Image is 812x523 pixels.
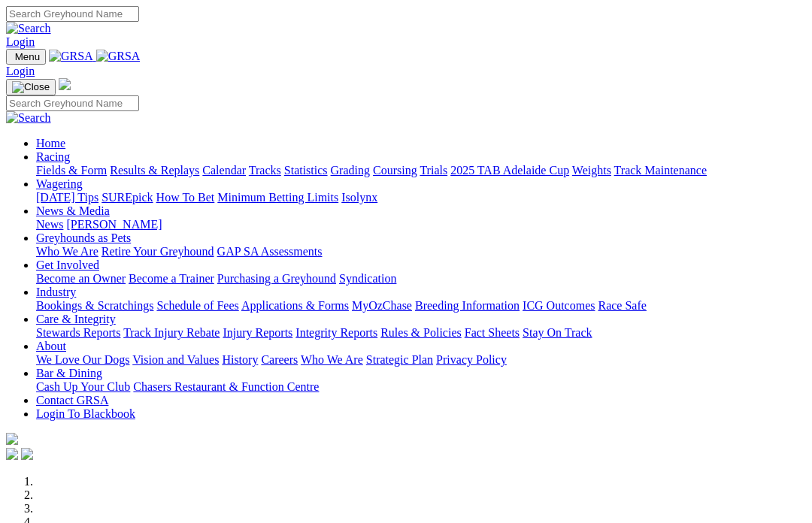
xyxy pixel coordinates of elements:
[66,218,162,231] a: [PERSON_NAME]
[420,164,447,177] a: Trials
[450,164,569,177] a: 2025 TAB Adelaide Cup
[36,164,107,177] a: Fields & Form
[36,299,153,312] a: Bookings & Scratchings
[101,191,153,204] a: SUREpick
[284,164,328,177] a: Statistics
[129,272,214,285] a: Become a Trainer
[59,78,71,90] img: logo-grsa-white.png
[373,164,417,177] a: Coursing
[36,231,131,244] a: Greyhounds as Pets
[572,164,611,177] a: Weights
[6,95,139,111] input: Search
[339,272,396,285] a: Syndication
[36,407,135,420] a: Login To Blackbook
[36,353,129,366] a: We Love Our Dogs
[132,353,219,366] a: Vision and Values
[202,164,246,177] a: Calendar
[223,326,292,339] a: Injury Reports
[331,164,370,177] a: Grading
[261,353,298,366] a: Careers
[36,380,806,394] div: Bar & Dining
[36,177,83,190] a: Wagering
[36,272,126,285] a: Become an Owner
[295,326,377,339] a: Integrity Reports
[36,258,99,271] a: Get Involved
[6,448,18,460] img: facebook.svg
[156,299,238,312] a: Schedule of Fees
[36,245,98,258] a: Who We Are
[36,191,806,204] div: Wagering
[6,49,46,65] button: Toggle navigation
[217,191,338,204] a: Minimum Betting Limits
[36,150,70,163] a: Racing
[49,50,93,63] img: GRSA
[96,50,141,63] img: GRSA
[36,299,806,313] div: Industry
[6,79,56,95] button: Toggle navigation
[217,245,323,258] a: GAP SA Assessments
[523,326,592,339] a: Stay On Track
[6,6,139,22] input: Search
[36,394,108,407] a: Contact GRSA
[123,326,220,339] a: Track Injury Rebate
[101,245,214,258] a: Retire Your Greyhound
[465,326,520,339] a: Fact Sheets
[222,353,258,366] a: History
[249,164,281,177] a: Tracks
[156,191,215,204] a: How To Bet
[352,299,412,312] a: MyOzChase
[598,299,646,312] a: Race Safe
[6,433,18,445] img: logo-grsa-white.png
[36,164,806,177] div: Racing
[36,353,806,367] div: About
[241,299,349,312] a: Applications & Forms
[415,299,520,312] a: Breeding Information
[436,353,507,366] a: Privacy Policy
[36,367,102,379] a: Bar & Dining
[36,380,130,393] a: Cash Up Your Club
[6,22,51,35] img: Search
[110,164,199,177] a: Results & Replays
[6,111,51,125] img: Search
[12,81,50,93] img: Close
[21,448,33,460] img: twitter.svg
[36,326,120,339] a: Stewards Reports
[523,299,595,312] a: ICG Outcomes
[36,313,116,325] a: Care & Integrity
[36,340,66,352] a: About
[380,326,462,339] a: Rules & Policies
[217,272,336,285] a: Purchasing a Greyhound
[36,272,806,286] div: Get Involved
[133,380,319,393] a: Chasers Restaurant & Function Centre
[614,164,707,177] a: Track Maintenance
[36,218,806,231] div: News & Media
[6,65,35,77] a: Login
[36,218,63,231] a: News
[15,51,40,62] span: Menu
[36,137,65,150] a: Home
[36,245,806,258] div: Greyhounds as Pets
[6,35,35,48] a: Login
[36,204,110,217] a: News & Media
[36,191,98,204] a: [DATE] Tips
[36,326,806,340] div: Care & Integrity
[36,286,76,298] a: Industry
[301,353,363,366] a: Who We Are
[341,191,377,204] a: Isolynx
[366,353,433,366] a: Strategic Plan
